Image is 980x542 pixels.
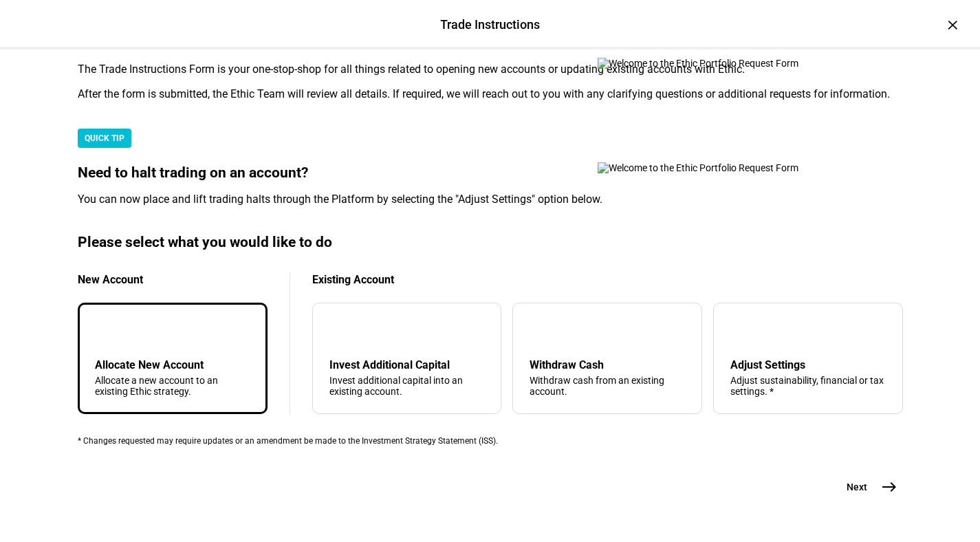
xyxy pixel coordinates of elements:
[881,479,897,495] mat-icon: east
[95,375,250,397] div: Allocate a new account to an existing Ethic strategy.
[78,193,903,206] div: You can now place and lift trading halts through the Platform by selecting the "Adjust Settings" ...
[847,480,867,494] span: Next
[598,58,845,69] img: Welcome to the Ethic Portfolio Request Form
[78,87,903,101] div: After the form is submitted, the Ethic Team will review all details. If required, we will reach o...
[95,358,250,371] div: Allocate New Account
[530,375,685,397] div: Withdraw cash from an existing account.
[78,129,131,148] div: QUICK TIP
[730,358,886,371] div: Adjust Settings
[78,436,903,446] div: * Changes requested may require updates or an amendment be made to the Investment Strategy Statem...
[730,375,886,397] div: Adjust sustainability, financial or tax settings. *
[440,16,540,34] div: Trade Instructions
[98,323,114,339] mat-icon: add
[329,358,485,371] div: Invest Additional Capital
[730,320,752,342] mat-icon: tune
[78,234,903,251] div: Please select what you would like to do
[78,63,903,76] div: The Trade Instructions Form is your one-stop-shop for all things related to opening new accounts ...
[78,273,268,286] div: New Account
[312,273,903,286] div: Existing Account
[78,164,903,182] div: Need to halt trading on an account?
[941,14,963,36] div: ×
[332,323,349,339] mat-icon: arrow_downward
[530,358,685,371] div: Withdraw Cash
[532,323,549,339] mat-icon: arrow_upward
[830,473,903,501] button: Next
[598,162,845,173] img: Welcome to the Ethic Portfolio Request Form
[329,375,485,397] div: Invest additional capital into an existing account.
